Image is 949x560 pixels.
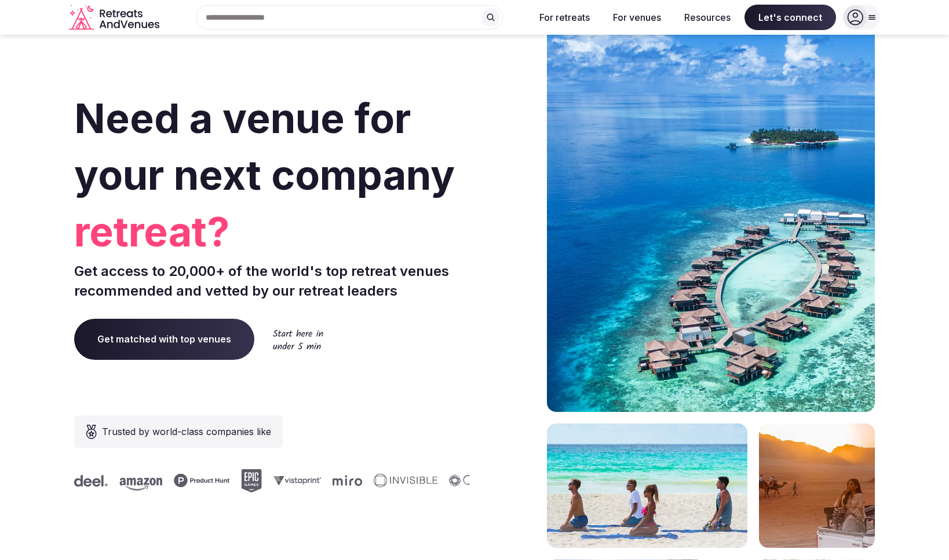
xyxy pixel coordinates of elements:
[102,425,271,439] span: Trusted by world-class companies like
[332,475,362,486] svg: Miro company logo
[547,423,748,548] img: yoga on tropical beach
[744,5,836,30] span: Let's connect
[604,5,670,30] button: For venues
[675,5,740,30] button: Resources
[530,5,599,30] button: For retreats
[69,5,162,31] svg: Retreats and Venues company logo
[69,5,162,31] a: Visit the homepage
[74,319,254,359] a: Get matched with top venues
[273,329,323,349] img: Start here in under 5 min
[373,474,437,488] svg: Invisible company logo
[759,423,875,548] img: woman sitting in back of truck with camels
[74,261,470,300] p: Get access to 20,000+ of the world's top retreat venues recommended and vetted by our retreat lea...
[74,475,107,487] svg: Deel company logo
[74,94,455,200] span: Need a venue for your next company
[74,204,470,260] span: retreat?
[240,469,261,492] svg: Epic Games company logo
[273,476,320,485] svg: Vistaprint company logo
